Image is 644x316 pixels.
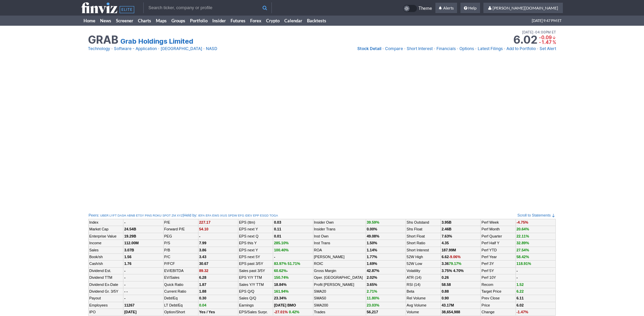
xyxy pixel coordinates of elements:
a: Short Float [407,234,425,238]
small: - - [124,289,127,293]
td: EPS (ttm) [238,219,273,226]
b: 0.26 [442,275,449,279]
td: Beta [406,288,440,295]
b: 3.65% [367,283,377,287]
span: -0.09 [539,35,552,40]
a: EPS/Sales Surpr. [239,310,268,314]
b: 19.29B [124,234,136,238]
td: Current Ratio [163,288,198,295]
b: [DATE] [124,310,136,314]
b: 1.87 [199,283,206,287]
td: Prev Close [481,295,516,302]
b: 18.84% [274,283,286,287]
span: 227.17 [199,220,211,224]
td: Price [481,302,516,309]
a: 6.22 [517,289,524,293]
small: - [274,269,288,273]
td: Income [89,240,123,247]
a: ABNB [127,213,135,218]
td: Inst Trans [313,240,366,247]
td: P/C [163,253,198,260]
td: Shs Float [406,226,440,233]
b: - [124,296,125,300]
td: Enterprise Value [89,233,123,240]
a: DASH [118,213,126,218]
b: 0.00% [367,227,377,231]
span: 150.74% [274,275,288,279]
b: 56,217 [367,310,378,314]
b: 38,654,988 [442,310,460,314]
a: Short Ratio [407,241,425,245]
td: EPS next Y [238,247,273,253]
span: • [404,45,406,52]
b: 23.34% [274,296,286,300]
a: ESGD [260,213,269,218]
b: 3.95B [442,220,451,224]
span: • [503,45,506,52]
td: Perf Half Y [481,240,516,247]
td: Volume [406,309,440,316]
span: • [536,45,539,52]
td: Payout [89,295,123,302]
span: 285.10% [274,241,288,245]
a: ETSY [136,213,144,218]
a: Backtests [305,16,329,26]
a: EWS [212,213,219,218]
td: [PERSON_NAME] [313,253,366,260]
b: - [517,269,518,273]
td: ROA [313,247,366,253]
b: 6.28 [199,275,206,279]
td: SMA200 [313,302,366,309]
span: • [433,45,436,52]
a: Options [459,45,474,52]
td: EPS Q/Q [238,288,273,295]
b: 3.43 [199,255,206,259]
td: ROIC [313,261,366,267]
a: IXUS [220,213,227,218]
span: 161.94% [274,289,288,293]
td: Perf 3Y [481,261,516,267]
td: Perf Month [481,226,516,233]
a: Peers [89,213,98,217]
span: -9.06% [449,255,461,259]
b: - [199,234,200,238]
a: 187.99M [442,248,456,252]
td: Employees [89,302,123,309]
span: 11.80% [367,296,379,300]
a: LYFT [110,213,117,218]
b: 0.01 [274,234,281,238]
span: % [552,39,556,45]
b: 6.02 [517,303,524,307]
span: 39.59% [367,220,379,224]
b: 1.14% [367,248,377,252]
a: EFA [206,213,211,218]
a: Financials [436,45,456,52]
a: TOGA [269,213,278,218]
span: 0.04 [199,303,206,307]
a: Portfolio [188,16,210,26]
td: P/S [163,240,198,247]
b: 6.11 [517,296,524,300]
td: Change [481,309,516,316]
b: 0.88 [442,289,449,293]
td: EV/EBITDA [163,267,198,274]
b: 30.67 [199,262,209,266]
span: • [203,45,205,52]
span: -1.47% [517,310,528,314]
b: 49.08% [367,234,379,238]
b: 0.30 [199,296,206,300]
a: Calendar [282,16,305,26]
td: Inst Own [313,233,366,240]
b: 7.63% [442,234,452,238]
span: • [533,29,535,35]
a: EPP [253,213,259,218]
a: Insider [210,16,228,26]
div: : [89,213,183,218]
a: Short Interest [407,248,429,252]
a: [GEOGRAPHIC_DATA] [161,45,202,52]
span: 54.10 [199,227,209,231]
a: EFG [238,213,244,218]
span: 118.91% [517,262,531,266]
td: Perf Year [481,253,516,260]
